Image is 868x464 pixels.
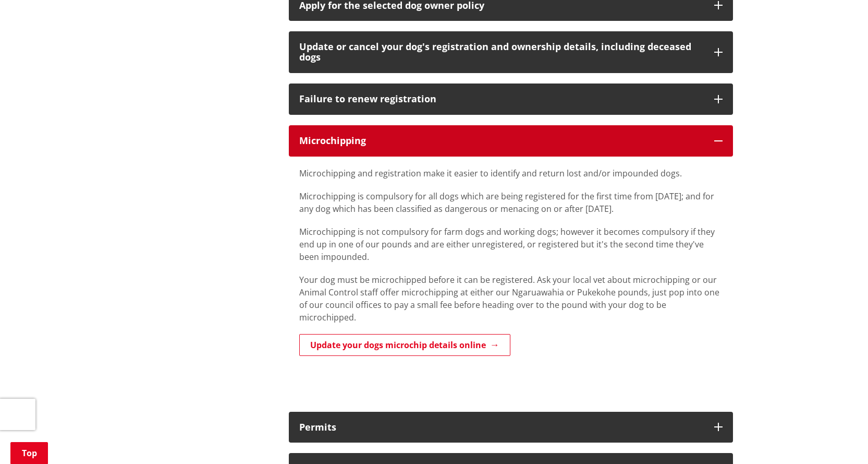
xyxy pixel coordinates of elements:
[299,167,723,180] p: Microchipping and registration make it easier to identify and return lost and/or impounded dogs.
[10,442,48,464] a: Top
[299,273,723,324] p: Your dog must be microchipped before it can be registered. Ask your local vet about microchipping...
[289,125,733,157] button: Microchipping
[299,225,723,263] p: Microchipping is not compulsory for farm dogs and working dogs; however it becomes compulsory if ...
[289,412,733,443] button: Permits
[299,1,704,11] div: Apply for the selected dog owner policy
[299,42,704,63] h3: Update or cancel your dog's registration and ownership details, including deceased dogs
[820,420,858,458] iframe: Messenger Launcher
[289,31,733,73] button: Update or cancel your dog's registration and ownership details, including deceased dogs
[299,94,704,104] h3: Failure to renew registration
[299,190,723,215] p: Microchipping is compulsory for all dogs which are being registered for the first time from [DATE...
[299,136,704,146] h3: Microchipping
[299,334,510,356] a: Update your dogs microchip details online
[299,422,704,433] h3: Permits
[289,84,733,115] button: Failure to renew registration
